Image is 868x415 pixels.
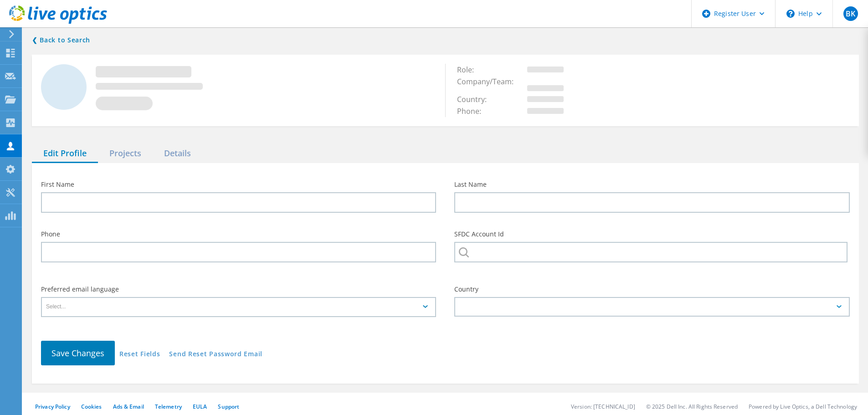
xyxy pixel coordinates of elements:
[457,94,496,104] span: Country:
[454,286,849,292] label: Country
[457,65,483,75] span: Role:
[193,403,207,410] a: EULA
[169,351,262,359] a: Send Reset Password Email
[41,341,115,365] button: Save Changes
[786,10,795,18] svg: \n
[454,231,849,237] label: SFDC Account Id
[457,77,523,87] span: Company/Team:
[51,348,104,359] span: Save Changes
[113,403,144,410] a: Ads & Email
[749,403,857,410] li: Powered by Live Optics, a Dell Technology
[218,403,239,410] a: Support
[41,231,436,237] label: Phone
[32,35,90,46] a: Back to search
[41,181,436,188] label: First Name
[9,19,107,26] a: Live Optics Dashboard
[81,403,102,410] a: Cookies
[35,403,70,410] a: Privacy Policy
[571,403,635,410] li: Version: [TECHNICAL_ID]
[153,144,202,163] div: Details
[457,106,490,116] span: Phone:
[41,286,436,292] label: Preferred email language
[32,144,98,163] div: Edit Profile
[454,181,849,188] label: Last Name
[155,403,182,410] a: Telemetry
[646,403,738,410] li: © 2025 Dell Inc. All Rights Reserved
[846,10,855,17] span: BK
[98,144,153,163] div: Projects
[119,351,160,359] a: Reset Fields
